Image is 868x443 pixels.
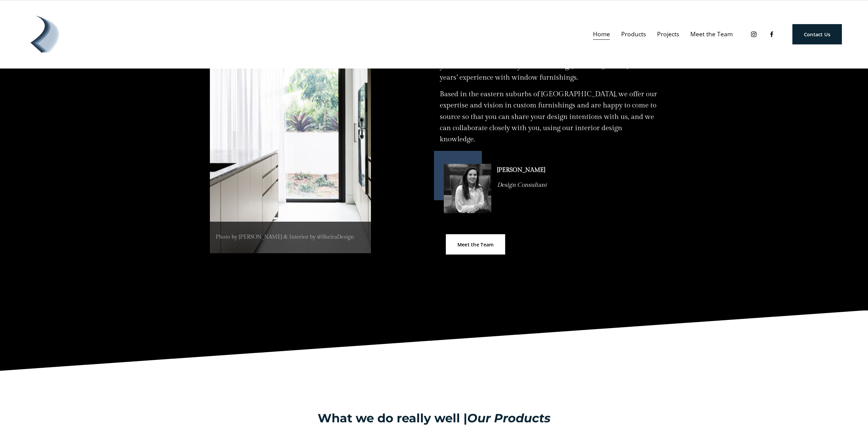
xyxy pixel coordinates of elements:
em: Design Consultant [497,181,547,188]
img: Debonair | Curtains, Blinds, Shutters &amp; Awnings [26,16,63,53]
span: Products [621,29,646,40]
a: Projects [657,28,679,40]
a: Meet the Team [446,234,505,254]
a: Home [593,28,610,40]
em: Our Products [467,411,551,425]
a: Facebook [768,31,775,38]
h2: What we do really well | [180,410,688,426]
p: Based in the eastern suburbs of [GEOGRAPHIC_DATA], we offer our expertise and vision in custom fu... [440,88,658,145]
p: Photo by [PERSON_NAME] & Interior by @SheiraDesign [216,233,365,242]
a: folder dropdown [621,28,646,40]
strong: [PERSON_NAME] [497,166,545,173]
a: Contact Us [792,24,842,44]
a: Meet the Team [690,28,733,40]
a: Instagram [750,31,757,38]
